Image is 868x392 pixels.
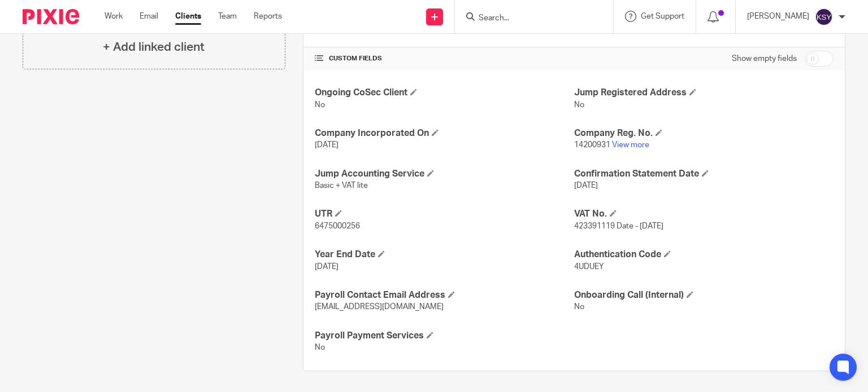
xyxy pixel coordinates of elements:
[315,330,574,342] h4: Payroll Payment Services
[315,343,325,351] span: No
[315,249,574,261] h4: Year End Date
[574,263,604,271] span: 4UDUEY
[103,38,205,56] h4: + Add linked client
[315,263,338,271] span: [DATE]
[574,182,598,190] span: [DATE]
[315,289,574,301] h4: Payroll Contact Email Address
[315,168,574,180] h4: Jump Accounting Service
[315,87,574,99] h4: Ongoing CoSec Client
[105,11,123,22] a: Work
[574,101,584,109] span: No
[747,11,809,22] p: [PERSON_NAME]
[574,303,584,311] span: No
[574,289,834,301] h4: Onboarding Call (Internal)
[612,141,649,149] a: View more
[478,14,579,24] input: Search
[254,11,282,22] a: Reports
[815,8,833,26] img: svg%3E
[732,53,797,64] label: Show empty fields
[641,12,684,20] span: Get Support
[574,249,834,261] h4: Authentication Code
[218,11,237,22] a: Team
[315,182,368,190] span: Basic + VAT lite
[315,127,574,139] h4: Company Incorporated On
[315,54,574,63] h4: CUSTOM FIELDS
[175,11,201,22] a: Clients
[574,168,834,180] h4: Confirmation Statement Date
[23,9,79,24] img: Pixie
[574,87,834,99] h4: Jump Registered Address
[574,208,834,220] h4: VAT No.
[315,141,338,149] span: [DATE]
[574,127,834,139] h4: Company Reg. No.
[315,208,574,220] h4: UTR
[574,222,663,230] span: 423391119 Date - [DATE]
[315,222,360,230] span: 6475000256
[574,141,610,149] span: 14200931
[315,303,444,311] span: [EMAIL_ADDRESS][DOMAIN_NAME]
[140,11,158,22] a: Email
[315,101,325,109] span: No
